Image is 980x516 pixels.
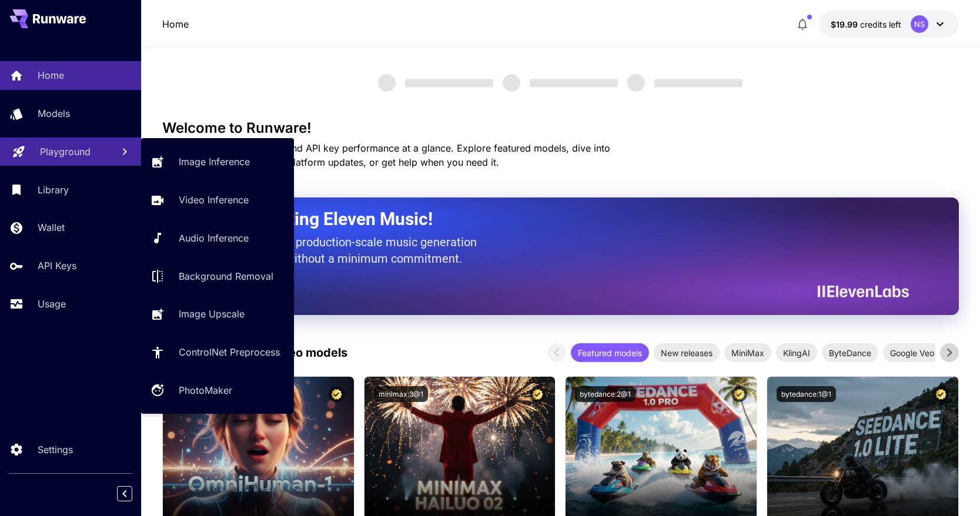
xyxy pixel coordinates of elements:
span: New releases [654,347,720,359]
h3: Welcome to Runware! [162,120,959,136]
p: Audio Inference [179,231,249,245]
span: credits left [860,19,901,29]
h2: Now Supporting Eleven Music! [192,208,901,230]
a: Video Inference [141,186,294,215]
p: Home [38,68,64,82]
a: Background Removal [141,262,294,290]
button: Certified Model – Vetted for best performance and includes a commercial license. [933,386,949,402]
p: Home [162,17,189,31]
p: Models [38,106,70,120]
span: Check out your usage stats and API key performance at a glance. Explore featured models, dive int... [162,142,610,168]
p: Settings [38,443,73,457]
p: Playground [40,145,91,159]
button: $19.9926 [819,11,959,38]
p: API Keys [38,259,76,273]
button: bytedance:1@1 [777,386,836,402]
a: Image Upscale [141,300,294,329]
span: MiniMax [724,347,771,359]
div: $19.9926 [831,18,901,31]
button: Collapse sidebar [117,486,132,501]
p: Image Inference [179,155,250,169]
p: Usage [38,297,66,311]
button: Certified Model – Vetted for best performance and includes a commercial license. [530,386,546,402]
div: Collapse sidebar [126,483,141,504]
p: Library [38,183,69,197]
button: Certified Model – Vetted for best performance and includes a commercial license. [731,386,747,402]
button: minimax:3@1 [374,386,428,402]
p: Video Inference [179,193,249,207]
span: Featured models [571,347,649,359]
a: Image Inference [141,148,294,176]
span: KlingAI [776,347,817,359]
a: PhotoMaker [141,376,294,405]
span: Google Veo [883,347,941,359]
button: Certified Model – Vetted for best performance and includes a commercial license. [329,386,344,402]
button: bytedance:2@1 [575,386,636,402]
p: PhotoMaker [179,383,232,397]
div: NS [911,15,928,33]
p: ControlNet Preprocess [179,345,280,359]
span: $19.99 [831,19,860,29]
p: Wallet [38,220,65,234]
a: ControlNet Preprocess [141,338,294,367]
nav: breadcrumb [162,17,189,31]
p: The only way to get production-scale music generation from Eleven Labs without a minimum commitment. [192,234,486,267]
p: Image Upscale [179,307,245,321]
p: Background Removal [179,269,273,283]
span: ByteDance [822,347,878,359]
a: Audio Inference [141,224,294,253]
